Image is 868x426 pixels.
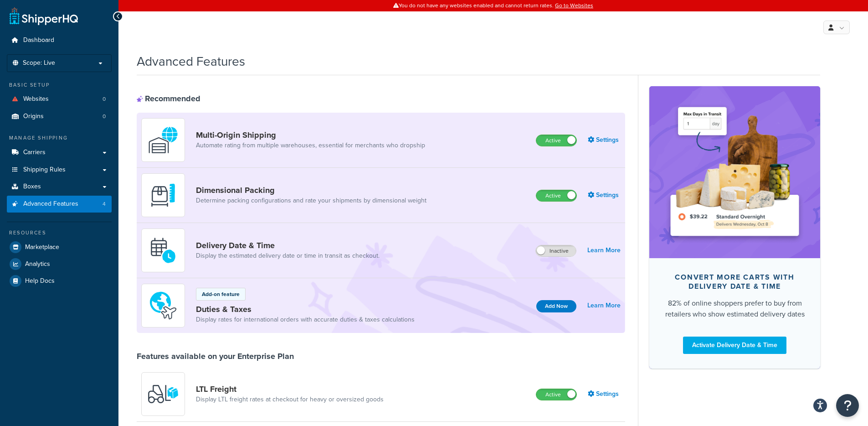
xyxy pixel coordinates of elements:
[196,395,384,404] a: Display LTL freight rates at checkout for heavy or oversized goods
[103,200,106,208] span: 4
[196,185,426,195] a: Dimensional Packing
[147,179,179,211] img: DTVBYsAAAAAASUVORK5CYII=
[25,260,50,268] span: Analytics
[196,315,415,324] a: Display rates for international orders with accurate duties & taxes calculations
[588,388,621,400] a: Settings
[536,245,576,256] label: Inactive
[196,251,380,260] a: Display the estimated delivery date or time in transit as checkout.
[683,337,786,354] a: Activate Delivery Date & Time
[7,91,112,108] a: Websites0
[587,299,621,312] a: Learn More
[7,196,112,213] a: Advanced Features4
[103,113,106,120] span: 0
[7,32,112,49] a: Dashboard
[7,134,112,142] div: Manage Shipping
[555,1,593,10] a: Go to Websites
[23,59,55,67] span: Scope: Live
[147,290,179,322] img: icon-duo-feat-landed-cost-7136b061.png
[23,149,46,156] span: Carriers
[147,124,179,156] img: WatD5o0RtDAAAAAElFTkSuQmCC
[23,166,66,174] span: Shipping Rules
[103,95,106,103] span: 0
[663,100,806,244] img: feature-image-ddt-36eae7f7280da8017bfb280eaccd9c446f90b1fe08728e4019434db127062ab4.png
[587,244,621,257] a: Learn More
[25,244,59,251] span: Marketplace
[196,196,426,205] a: Determine packing configurations and rate your shipments by dimensional weight
[7,108,112,125] li: Origins
[23,183,41,191] span: Boxes
[588,134,621,146] a: Settings
[23,95,49,103] span: Websites
[664,273,806,291] div: Convert more carts with delivery date & time
[196,141,425,150] a: Automate rating from multiple warehouses, essential for merchants who dropship
[7,161,112,178] a: Shipping Rules
[7,81,112,89] div: Basic Setup
[7,256,112,272] a: Analytics
[7,196,112,213] li: Advanced Features
[196,384,384,394] a: LTL Freight
[147,378,179,410] img: y79ZsPf0fXUFUhFXDzUgf+ktZg5F2+ohG75+v3d2s1D9TjoU8PiyCIluIjV41seZevKCRuEjTPPOKHJsQcmKCXGdfprl3L4q7...
[536,300,576,312] button: Add Now
[7,239,112,255] a: Marketplace
[137,94,200,104] div: Recommended
[536,190,576,201] label: Active
[23,113,44,120] span: Origins
[7,108,112,125] a: Origins0
[536,135,576,146] label: Active
[25,277,55,285] span: Help Docs
[664,298,806,320] div: 82% of online shoppers prefer to buy from retailers who show estimated delivery dates
[196,304,415,314] a: Duties & Taxes
[196,240,380,250] a: Delivery Date & Time
[137,52,245,70] h1: Advanced Features
[7,178,112,195] a: Boxes
[7,144,112,161] a: Carriers
[7,273,112,289] a: Help Docs
[147,234,179,266] img: gfkeb5ejjkALwAAAABJRU5ErkJggg==
[536,389,576,400] label: Active
[836,394,859,417] button: Open Resource Center
[202,290,240,298] p: Add-on feature
[196,130,425,140] a: Multi-Origin Shipping
[7,229,112,237] div: Resources
[137,351,294,361] div: Features available on your Enterprise Plan
[23,36,54,44] span: Dashboard
[23,200,78,208] span: Advanced Features
[588,189,621,202] a: Settings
